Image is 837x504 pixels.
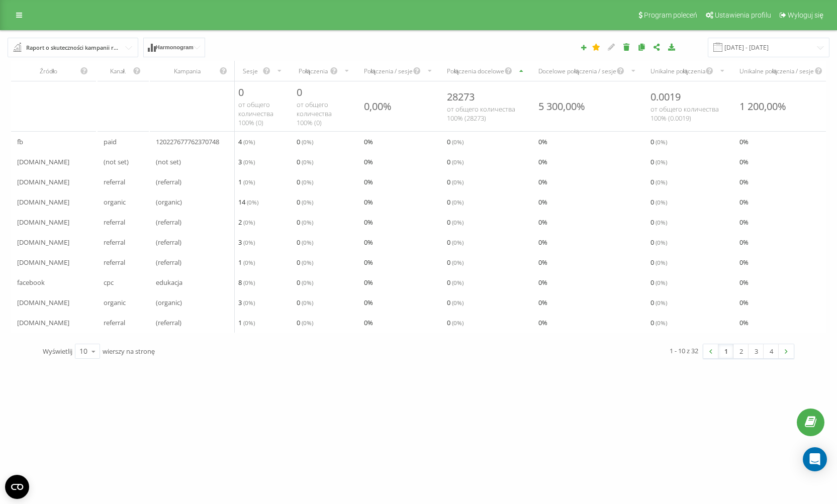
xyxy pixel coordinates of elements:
div: 0,00% [364,99,392,113]
span: 0 [447,136,463,148]
span: 0 % [739,256,749,268]
span: 0 [297,236,313,248]
span: ( 0 %) [452,319,463,327]
span: referral [104,256,125,268]
span: 0 % [538,156,547,168]
div: Źródło [17,67,80,75]
span: 0 % [364,296,373,309]
div: Kampania [156,67,219,75]
span: 0 [297,196,313,208]
span: от общего количества 100% ( 0 ) [297,100,332,127]
span: 0 [297,317,313,329]
span: 0 % [364,276,373,288]
span: ( 0 %) [302,238,313,246]
span: ( 0 %) [656,298,667,307]
span: [DOMAIN_NAME] [17,236,69,248]
span: [DOMAIN_NAME] [17,156,69,168]
span: 0 [447,176,463,188]
span: ( 0 %) [243,278,255,286]
span: paid [104,136,117,148]
span: organic [104,296,126,309]
span: 0 % [364,216,373,228]
div: Połączenia [297,67,329,75]
div: Raport o skuteczności kampanii reklamowych [26,42,121,53]
span: 0.0019 [650,90,681,104]
span: 0 % [364,317,373,329]
span: 0 % [364,136,373,148]
span: referral [104,317,125,329]
span: от общего количества 100% ( 0.0019 ) [650,105,719,123]
span: ( 0 %) [243,298,255,307]
span: 4 [238,136,255,148]
span: ( 0 %) [656,138,667,146]
span: (not set) [104,156,129,168]
span: 3 [238,296,255,309]
span: 0 % [538,296,547,309]
span: 0 % [739,156,749,168]
span: Wyloguj się [788,11,823,19]
span: 0 [650,276,667,288]
span: edukacja [156,276,182,288]
span: ( 0 %) [302,319,313,327]
span: 0 [650,196,667,208]
span: 1 [238,317,255,329]
a: 3 [749,344,764,358]
span: 14 [238,196,258,208]
span: 2 [238,216,255,228]
span: ( 0 %) [243,258,255,266]
span: 0 % [538,276,547,288]
span: ( 0 %) [452,178,463,186]
span: ( 0 %) [656,218,667,226]
span: ( 0 %) [656,178,667,186]
span: 0 % [538,136,547,148]
span: 0 [297,85,302,99]
span: ( 0 %) [243,319,255,327]
span: Wyświetlij [43,347,72,356]
span: [DOMAIN_NAME] [17,317,69,329]
span: 0 [650,296,667,309]
span: 0 [650,256,667,268]
span: ( 0 %) [243,218,255,226]
span: 0 % [739,296,749,309]
span: 0 [447,156,463,168]
span: facebook [17,276,45,288]
span: 1 [238,176,255,188]
span: ( 0 %) [452,298,463,307]
span: fb [17,136,23,148]
span: ( 0 %) [452,158,463,166]
span: ( 0 %) [656,238,667,246]
span: [DOMAIN_NAME] [17,296,69,309]
span: ( 0 %) [302,158,313,166]
span: ( 0 %) [243,178,255,186]
span: (referral) [156,216,181,228]
span: [DOMAIN_NAME] [17,196,69,208]
span: 0 [297,176,313,188]
a: 1 [718,344,733,358]
span: [DOMAIN_NAME] [17,176,69,188]
span: 0 % [538,317,547,329]
span: 0 [650,216,667,228]
span: ( 0 %) [302,278,313,286]
a: 2 [733,344,749,358]
i: Ten raport zostanie załadowany jako pierwszy po otwarciu Analytics. Możesz ustawić dowolny inny r... [592,43,601,50]
span: 8 [238,276,255,288]
span: ( 0 %) [302,218,313,226]
span: 0 % [538,216,547,228]
span: 0 % [739,236,749,248]
span: 0 % [739,196,749,208]
span: 0 % [538,196,547,208]
span: (organic) [156,296,182,309]
span: ( 0 %) [656,198,667,206]
div: scrollable content [11,61,826,333]
span: 1 [238,256,255,268]
span: 0 [297,156,313,168]
span: (not set) [156,156,181,168]
span: referral [104,236,125,248]
span: (organic) [156,196,182,208]
div: Docelowe połączenia / sesje [538,67,616,75]
span: 0 [650,136,667,148]
div: 1 - 10 z 32 [670,346,698,356]
span: 0 % [739,317,749,329]
span: 0 % [364,176,373,188]
span: Program poleceń [644,11,697,19]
